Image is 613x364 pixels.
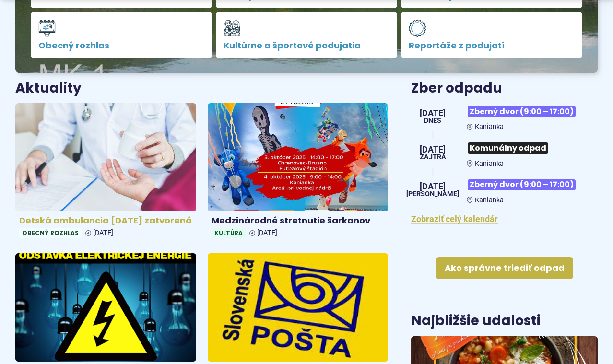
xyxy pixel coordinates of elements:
[38,41,204,50] span: Obecný rozhlas
[475,196,504,204] span: Kanianka
[411,214,498,224] a: Zobraziť celý kalendár
[411,139,598,167] a: Komunálny odpad Kanianka [DATE] Zajtra
[19,228,82,238] span: Obecný rozhlas
[468,142,548,153] span: Komunálny odpad
[31,12,212,58] a: Obecný rozhlas
[411,314,541,329] h3: Najbližšie udalosti
[411,81,598,96] h3: Zber odpadu
[420,145,446,154] span: [DATE]
[475,123,504,131] span: Kanianka
[224,41,389,50] span: Kultúrne a športové podujatia
[401,12,582,58] a: Reportáže z podujatí
[257,229,277,237] span: [DATE]
[406,182,459,191] span: [DATE]
[468,106,576,117] span: Zberný dvor (9:00 – 17:00)
[411,102,598,131] a: Zberný dvor (9:00 – 17:00) Kanianka [DATE] Dnes
[15,81,82,96] h3: Aktuality
[475,160,504,168] span: Kanianka
[420,117,446,124] span: Dnes
[216,12,397,58] a: Kultúrne a športové podujatia
[406,191,459,198] span: [PERSON_NAME]
[212,215,385,226] h4: Medzinárodné stretnutie šarkanov
[468,179,576,190] span: Zberný dvor (9:00 – 17:00)
[19,215,192,226] h4: Detská ambulancia [DATE] zatvorená
[15,103,196,242] a: Detská ambulancia [DATE] zatvorená Obecný rozhlas [DATE]
[411,176,598,204] a: Zberný dvor (9:00 – 17:00) Kanianka [DATE] [PERSON_NAME]
[436,257,573,279] a: Ako správne triediť odpad
[420,109,446,117] span: [DATE]
[208,103,389,242] a: Medzinárodné stretnutie šarkanov Kultúra [DATE]
[93,229,113,237] span: [DATE]
[409,41,575,50] span: Reportáže z podujatí
[212,228,246,238] span: Kultúra
[420,154,446,161] span: Zajtra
